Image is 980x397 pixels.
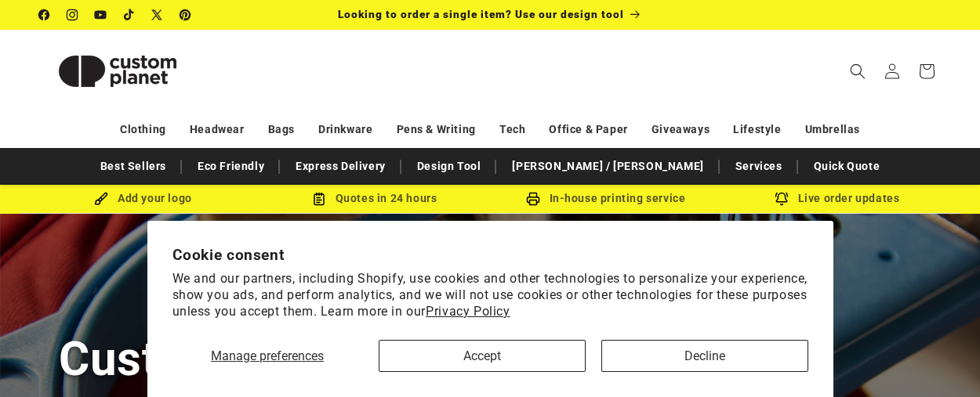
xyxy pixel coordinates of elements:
a: Design Tool [409,153,489,180]
a: Best Sellers [93,153,174,180]
div: Quotes in 24 hours [259,189,490,208]
a: Bags [268,116,295,143]
img: Brush Icon [94,192,108,206]
a: Pens & Writing [397,116,476,143]
a: Lifestyle [733,116,781,143]
img: Custom Planet [39,36,196,106]
img: Order updates [775,192,789,206]
a: Headwear [190,116,245,143]
a: Custom Planet [34,30,202,112]
span: Manage preferences [211,348,324,363]
p: We and our partners, including Shopify, use cookies and other technologies to personalize your ex... [172,271,808,319]
div: In-house printing service [490,189,721,208]
button: Decline [601,340,808,372]
div: Live order updates [721,189,953,208]
a: Clothing [120,116,166,143]
a: Services [728,153,790,180]
a: Drinkware [318,116,372,143]
h2: Cookie consent [172,246,808,264]
a: Office & Paper [549,116,627,143]
span: Looking to order a single item? Use our design tool [338,8,624,20]
a: Privacy Policy [426,304,510,319]
button: Accept [379,340,586,372]
a: Express Delivery [288,153,394,180]
div: Add your logo [27,189,259,208]
a: Eco Friendly [190,153,272,180]
img: In-house printing [526,192,540,206]
a: Giveaways [652,116,710,143]
button: Manage preferences [172,340,363,372]
a: [PERSON_NAME] / [PERSON_NAME] [504,153,711,180]
a: Tech [499,116,525,143]
img: Order Updates Icon [312,192,326,206]
iframe: Chat Widget [902,322,980,397]
summary: Search [840,54,875,88]
a: Quick Quote [806,153,888,180]
a: Umbrellas [805,116,860,143]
